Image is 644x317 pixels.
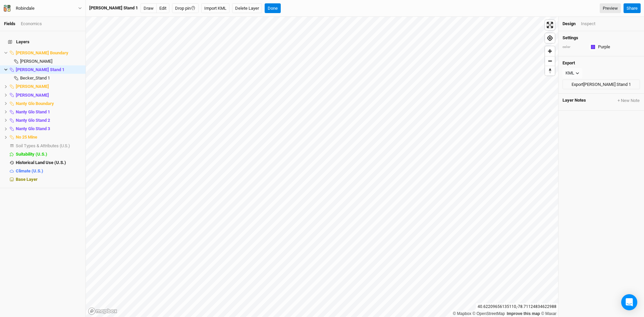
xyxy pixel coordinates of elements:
div: Open Intercom Messenger [621,294,637,310]
a: Mapbox [453,311,471,316]
button: Share [624,3,641,13]
span: Climate (U.S.) [16,168,43,173]
div: Becker Stand 1 [89,5,138,11]
button: Delete Layer [232,3,262,13]
div: Nanty Glo Stand 1 [16,109,82,115]
button: Robindale [3,5,82,12]
div: Nanty Glo Boundary [16,101,82,106]
span: Soil Types & Attributes (U.S.) [16,143,70,148]
button: Export[PERSON_NAME] Stand 1 [562,80,640,90]
div: Base Layer [16,177,82,182]
div: Becker_Stand 1 [20,75,82,81]
div: Design [562,21,576,27]
div: color [562,45,586,50]
h4: Layers [4,35,82,49]
div: Economics [21,21,42,27]
div: Inspect [581,21,595,27]
button: + New Note [617,98,640,104]
div: No 25 Mine [16,135,82,140]
div: Soil Types & Attributes (U.S.) [16,143,82,149]
button: Import KML [201,3,229,13]
button: Drop pin [172,3,199,13]
div: Nanty Glo Stand 3 [16,126,82,131]
a: Maxar [541,311,556,316]
div: KML [566,70,574,76]
span: [PERSON_NAME] [20,59,52,64]
span: Nanty Glo Stand 1 [16,109,50,114]
div: Historical Land Use (U.S.) [16,160,82,165]
div: Robindale [16,5,35,12]
a: Fields [4,21,15,26]
div: Nanty Glo Stand 2 [16,118,82,123]
h4: Settings [562,35,640,41]
span: [PERSON_NAME] [16,84,49,89]
div: Purple [598,44,610,50]
span: Suitability (U.S.) [16,152,47,157]
a: Mapbox logo [88,307,117,315]
span: No 25 Mine [16,135,37,140]
div: BECKER PAULA M [20,59,82,64]
div: Becker Boundary [16,50,82,56]
span: Historical Land Use (U.S.) [16,160,66,165]
div: Suitability (U.S.) [16,152,82,157]
span: Nanty Glo Boundary [16,101,54,106]
a: OpenStreetMap [473,311,505,316]
button: Edit [156,3,169,13]
canvas: Map [86,17,558,317]
button: Done [265,3,281,13]
div: Becker Stand 1 [16,67,82,72]
span: Nanty Glo Stand 2 [16,118,50,123]
div: Ernest Stands [16,93,82,98]
button: Zoom out [545,56,555,66]
button: Enter fullscreen [545,20,555,30]
h4: Export [562,60,640,66]
span: Becker_Stand 1 [20,75,50,81]
button: KML [562,68,582,78]
div: Ernest Boundary [16,84,82,89]
span: [PERSON_NAME] Stand 1 [16,67,64,72]
span: Layer Notes [562,98,586,104]
button: Zoom in [545,46,555,56]
span: Base Layer [16,177,38,182]
span: Nanty Glo Stand 3 [16,126,50,131]
a: Preview [600,3,621,13]
span: [PERSON_NAME] Boundary [16,50,68,55]
a: Improve this map [507,311,540,316]
span: [PERSON_NAME] [16,93,49,98]
button: Draw [141,3,157,13]
button: Reset bearing to north [545,66,555,75]
div: 40.62209656135110 , -78.71124834622988 [476,303,558,310]
button: Find my location [545,33,555,43]
div: Climate (U.S.) [16,168,82,174]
